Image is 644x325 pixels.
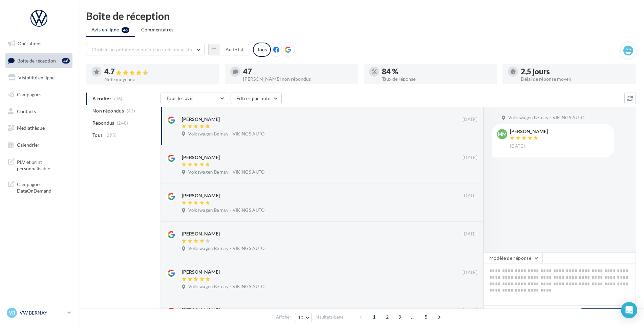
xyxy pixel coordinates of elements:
[208,44,249,55] button: Au total
[382,68,492,75] div: 84 %
[4,104,74,119] a: Contacts
[220,44,249,55] button: Au total
[62,58,70,64] div: 46
[166,95,194,101] span: Tous les avis
[4,121,74,135] a: Médiathèque
[20,309,65,316] p: VW BERNAY
[463,117,477,123] span: [DATE]
[382,77,492,81] div: Taux de réponse
[92,107,124,114] span: Non répondus
[463,308,477,314] span: [DATE]
[182,269,220,275] div: [PERSON_NAME]
[521,68,630,75] div: 2,5 jours
[4,53,74,68] a: Boîte de réception46
[17,157,70,172] span: PLV et print personnalisable
[104,77,214,82] div: Note moyenne
[86,11,636,21] div: Boîte de réception
[188,246,264,252] span: Volkswagen Bernay - VIKINGS AUTO
[182,307,220,314] div: [PERSON_NAME]
[316,314,344,320] span: résultats/page
[463,231,477,237] span: [DATE]
[621,302,637,318] div: Open Intercom Messenger
[484,252,542,264] button: Modèle de réponse
[369,311,380,322] span: 1
[92,132,103,139] span: Tous
[17,142,40,148] span: Calendrier
[407,311,418,322] span: ...
[160,93,228,104] button: Tous les avis
[510,129,548,134] div: [PERSON_NAME]
[92,120,114,126] span: Répondus
[521,77,630,81] div: Délai de réponse moyen
[188,169,264,175] span: Volkswagen Bernay - VIKINGS AUTO
[117,120,128,126] span: (248)
[243,68,353,75] div: 47
[188,207,264,214] span: Volkswagen Bernay - VIKINGS AUTO
[243,77,353,81] div: [PERSON_NAME] non répondus
[9,309,15,316] span: VB
[5,306,72,319] a: VB VW BERNAY
[188,284,264,290] span: Volkswagen Bernay - VIKINGS AUTO
[231,93,282,104] button: Filtrer par note
[127,108,135,114] span: (47)
[510,143,525,149] span: [DATE]
[18,75,55,80] span: Visibilité en ligne
[92,47,192,52] span: Choisir un point de vente ou un code magasin
[498,131,507,137] span: MM
[182,116,220,123] div: [PERSON_NAME]
[298,315,304,320] span: 10
[508,115,584,121] span: Volkswagen Bernay - VIKINGS AUTO
[421,311,431,322] span: 5
[141,26,174,33] span: Commentaires
[276,314,291,320] span: Afficher
[253,43,271,57] div: Tous
[295,313,312,322] button: 10
[394,311,405,322] span: 3
[17,125,45,131] span: Médiathèque
[18,41,41,46] span: Opérations
[182,154,220,161] div: [PERSON_NAME]
[382,311,393,322] span: 2
[463,155,477,161] span: [DATE]
[4,71,74,85] a: Visibilité en ligne
[86,44,205,55] button: Choisir un point de vente ou un code magasin
[4,87,74,102] a: Campagnes
[17,57,56,63] span: Boîte de réception
[17,180,70,194] span: Campagnes DataOnDemand
[104,68,214,76] div: 4.7
[463,193,477,199] span: [DATE]
[188,131,264,137] span: Volkswagen Bernay - VIKINGS AUTO
[105,132,117,138] span: (295)
[4,138,74,152] a: Calendrier
[17,92,41,97] span: Campagnes
[182,192,220,199] div: [PERSON_NAME]
[4,36,74,51] a: Opérations
[4,155,74,175] a: PLV et print personnalisable
[182,230,220,237] div: [PERSON_NAME]
[463,270,477,276] span: [DATE]
[17,108,36,114] span: Contacts
[4,177,74,197] a: Campagnes DataOnDemand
